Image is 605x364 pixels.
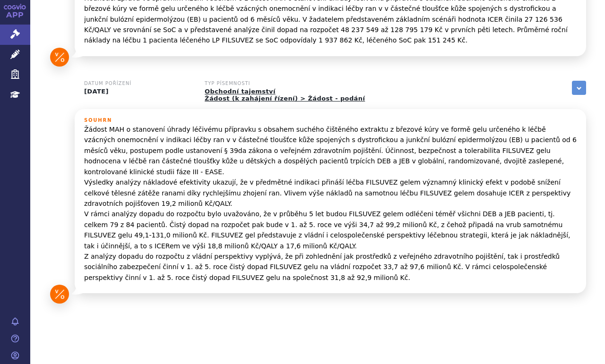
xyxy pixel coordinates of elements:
[84,118,577,123] h3: Souhrn
[205,88,276,95] a: Obchodní tajemství
[205,81,365,86] h3: Typ písemnosti
[572,81,586,95] a: zobrazit vše
[84,124,577,283] p: Žádost MAH o stanovení úhrady léčivému přípravku s obsahem suchého čištěného extraktu z březové k...
[84,81,193,86] h3: Datum pořízení
[205,95,365,102] a: Žádost (k zahájení řízení) > Žádost - podání
[84,88,193,95] p: [DATE]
